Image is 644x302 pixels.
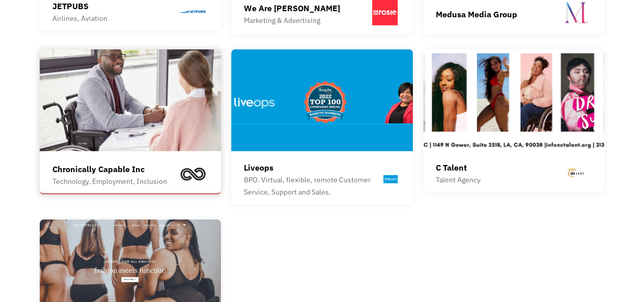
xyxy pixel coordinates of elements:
[40,49,221,195] a: Chronically Capable IncTechnology, Employment, Inclusion
[244,174,381,198] div: BPO. Virtual, flexible, remote Customer Service, Support and Sales.
[436,174,481,186] div: Talent Agency
[423,49,605,192] a: C TalentTalent Agency
[52,175,167,187] div: Technology, Employment, Inclusion
[244,161,381,174] div: Liveops
[244,14,340,26] div: Marketing & Advertising
[436,8,517,20] div: Medusa Media Group
[231,49,413,204] a: LiveopsBPO. Virtual, flexible, remote Customer Service, Support and Sales.
[244,2,340,14] div: We Are [PERSON_NAME]
[52,163,167,175] div: Chronically Capable Inc
[436,161,481,174] div: C Talent
[52,12,107,24] div: Airlines, Aviation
